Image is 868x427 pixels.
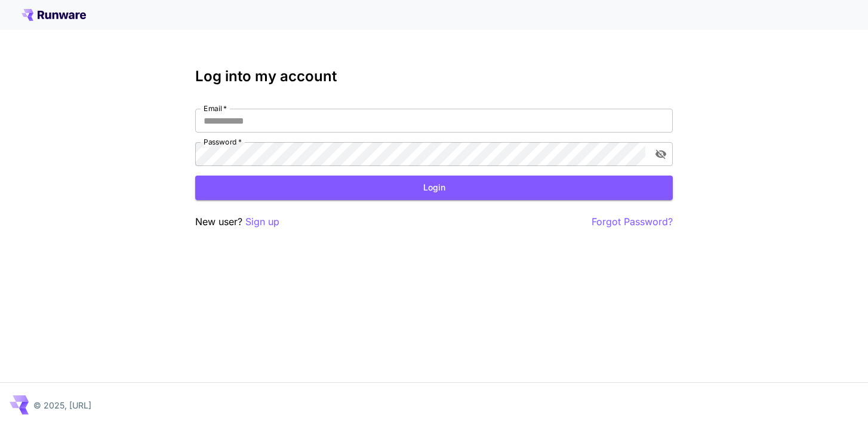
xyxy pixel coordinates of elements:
label: Email [204,103,227,113]
button: toggle password visibility [650,143,672,165]
button: Forgot Password? [592,214,673,229]
h3: Log into my account [195,68,673,85]
button: Sign up [245,214,279,229]
p: New user? [195,214,279,229]
p: © 2025, [URL] [33,399,91,411]
button: Login [195,176,673,200]
label: Password [204,137,242,147]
